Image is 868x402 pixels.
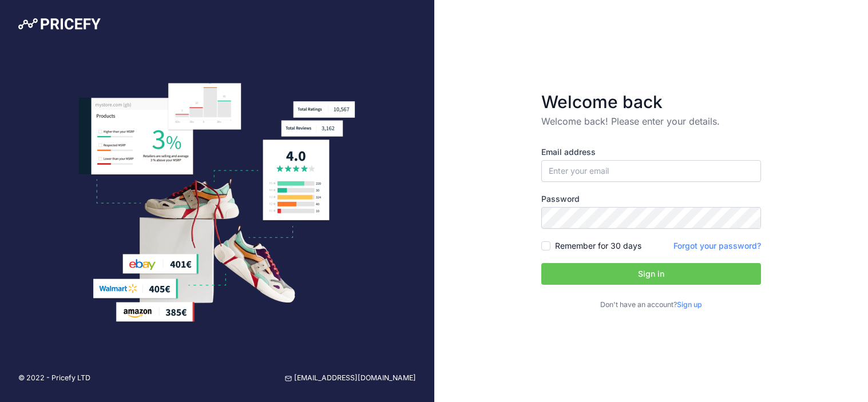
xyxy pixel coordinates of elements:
[285,373,416,384] a: [EMAIL_ADDRESS][DOMAIN_NAME]
[677,300,702,309] a: Sign up
[541,91,761,112] h3: Welcome back
[673,241,761,250] a: Forgot your password?
[541,193,761,205] label: Password
[18,18,101,30] img: Pricefy
[18,373,90,384] p: © 2022 - Pricefy LTD
[555,240,641,252] label: Remember for 30 days
[541,114,761,128] p: Welcome back! Please enter your details.
[541,146,761,158] label: Email address
[541,263,761,285] button: Sign in
[541,160,761,182] input: Enter your email
[541,300,761,311] p: Don't have an account?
